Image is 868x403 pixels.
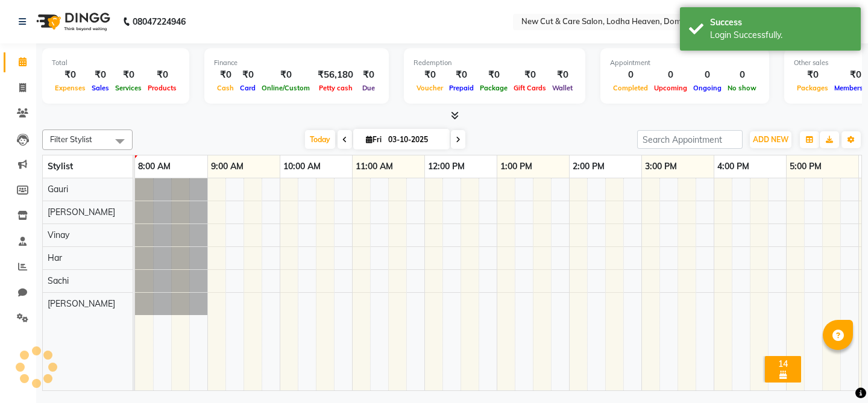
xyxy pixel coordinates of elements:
span: [PERSON_NAME] [48,298,115,309]
span: Sales [89,84,112,92]
span: Upcoming [651,84,690,92]
div: ₹0 [446,68,477,82]
span: Today [305,130,335,149]
a: 2:00 PM [570,158,608,175]
div: Total [52,58,180,68]
span: Services [112,84,145,92]
span: Gauri [48,184,68,195]
a: 12:00 PM [425,158,468,175]
div: ₹0 [237,68,259,82]
span: Har [48,252,62,263]
div: 0 [690,68,725,82]
a: 10:00 AM [280,158,324,175]
a: 4:00 PM [714,158,752,175]
span: Sachi [48,275,69,286]
span: Wallet [549,84,576,92]
a: 11:00 AM [353,158,396,175]
span: Packages [794,84,831,92]
div: ₹0 [511,68,549,82]
div: 0 [725,68,759,82]
button: ADD NEW [750,131,791,148]
span: Prepaid [446,84,477,92]
div: Success [710,16,852,29]
div: ₹0 [52,68,89,82]
span: Ongoing [690,84,725,92]
span: Due [359,84,378,92]
div: 0 [651,68,690,82]
a: 9:00 AM [208,158,247,175]
span: Vinay [48,230,69,240]
span: ADD NEW [753,135,788,144]
span: [PERSON_NAME] [48,207,115,217]
span: Petty cash [316,84,356,92]
a: 5:00 PM [787,158,825,175]
span: Completed [610,84,651,92]
div: 14 [767,358,799,369]
div: ₹56,180 [313,68,358,82]
div: ₹0 [549,68,576,82]
div: ₹0 [145,68,180,82]
div: 0 [610,68,651,82]
span: Gift Cards [511,84,549,92]
div: Appointment [610,58,759,68]
span: Voucher [414,84,446,92]
div: ₹0 [112,68,145,82]
div: ₹0 [214,68,237,82]
span: Expenses [52,84,89,92]
a: 1:00 PM [497,158,535,175]
span: Package [477,84,511,92]
input: 2025-10-03 [385,131,445,149]
div: Login Successfully. [710,29,852,42]
div: ₹0 [89,68,112,82]
span: Fri [363,135,385,144]
div: ₹0 [358,68,379,82]
div: ₹0 [259,68,313,82]
span: Stylist [48,161,73,172]
span: Filter Stylist [50,134,92,144]
a: 8:00 AM [135,158,174,175]
img: logo [31,5,113,39]
input: Search Appointment [637,130,743,149]
div: ₹0 [794,68,831,82]
span: Card [237,84,259,92]
div: Finance [214,58,379,68]
a: 3:00 PM [642,158,680,175]
span: Cash [214,84,237,92]
span: Products [145,84,180,92]
div: ₹0 [477,68,511,82]
span: Online/Custom [259,84,313,92]
div: ₹0 [414,68,446,82]
div: Redemption [414,58,576,68]
b: 08047224946 [133,5,186,39]
span: No show [725,84,759,92]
